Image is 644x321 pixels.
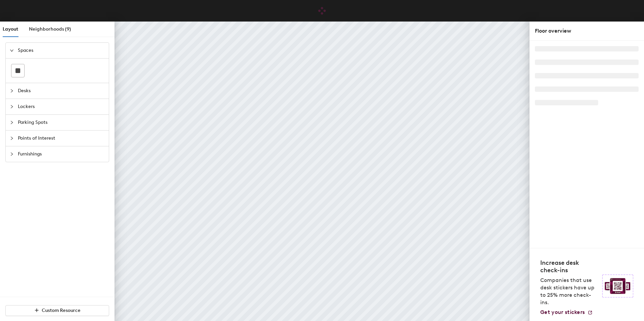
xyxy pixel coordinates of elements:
a: Get your stickers [540,309,593,316]
span: collapsed [10,120,14,124]
span: Spaces [18,43,105,58]
span: Furnishings [18,146,105,162]
span: Points of Interest [18,131,105,146]
span: Parking Spots [18,115,105,130]
span: expanded [10,48,14,52]
img: Sticker logo [602,275,633,297]
div: Floor overview [535,27,639,35]
span: Lockers [18,99,105,114]
span: Custom Resource [42,308,80,313]
button: Custom Resource [5,305,109,316]
span: Desks [18,83,105,99]
span: collapsed [10,136,14,140]
span: Neighborhoods (9) [29,26,71,32]
p: Companies that use desk stickers have up to 25% more check-ins. [540,277,598,306]
h4: Increase desk check-ins [540,259,598,274]
span: collapsed [10,152,14,156]
span: collapsed [10,89,14,93]
span: Layout [3,26,18,32]
span: Get your stickers [540,309,585,315]
span: collapsed [10,105,14,109]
